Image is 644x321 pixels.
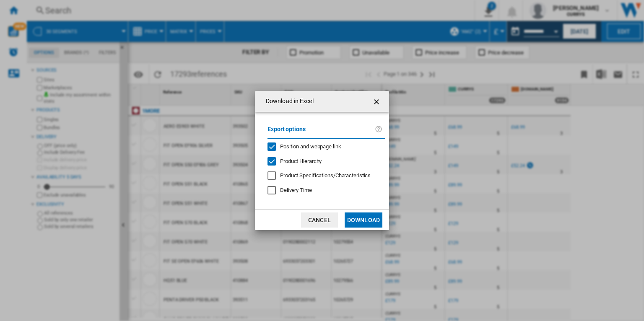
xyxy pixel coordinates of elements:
md-dialog: Download in ... [255,91,389,230]
span: Product Specifications/Characteristics [280,172,371,179]
ng-md-icon: getI18NText('BUTTONS.CLOSE_DIALOG') [372,97,382,107]
md-checkbox: Product Hierarchy [267,157,378,165]
div: Only applies to Category View [280,172,371,179]
md-checkbox: Position and webpage link [267,143,378,151]
span: Product Hierarchy [280,158,322,164]
span: Position and webpage link [280,143,341,150]
md-checkbox: Delivery Time [267,186,385,194]
button: Download [345,212,382,228]
label: Export options [267,124,375,140]
button: Cancel [301,212,338,228]
h4: Download in Excel [262,97,314,106]
button: getI18NText('BUTTONS.CLOSE_DIALOG') [369,93,386,110]
span: Delivery Time [280,187,312,193]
